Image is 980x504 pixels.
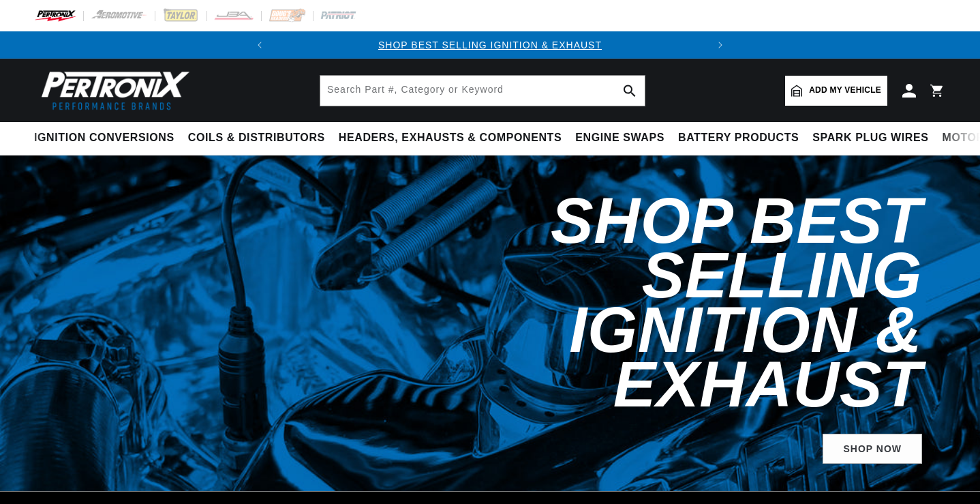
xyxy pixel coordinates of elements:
[339,194,922,412] h2: Shop Best Selling Ignition & Exhaust
[332,122,568,154] summary: Headers, Exhausts & Components
[34,67,191,114] img: Pertronix
[678,131,799,145] span: Battery Products
[188,131,325,145] span: Coils & Distributors
[615,76,645,106] button: search button
[320,76,645,106] input: Search Part #, Category or Keyword
[823,434,922,464] a: SHOP NOW
[671,122,806,154] summary: Battery Products
[378,40,602,50] a: SHOP BEST SELLING IGNITION & EXHAUST
[181,122,332,154] summary: Coils & Distributors
[34,131,174,145] span: Ignition Conversions
[273,38,707,53] div: Announcement
[568,122,671,154] summary: Engine Swaps
[273,38,707,53] div: 1 of 2
[34,122,181,154] summary: Ignition Conversions
[785,76,887,106] a: Add my vehicle
[339,131,562,145] span: Headers, Exhausts & Components
[707,31,734,59] button: Translation missing: en.sections.announcements.next_announcement
[246,31,273,59] button: Translation missing: en.sections.announcements.previous_announcement
[806,122,935,154] summary: Spark Plug Wires
[812,131,928,145] span: Spark Plug Wires
[575,131,664,145] span: Engine Swaps
[809,84,881,97] span: Add my vehicle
